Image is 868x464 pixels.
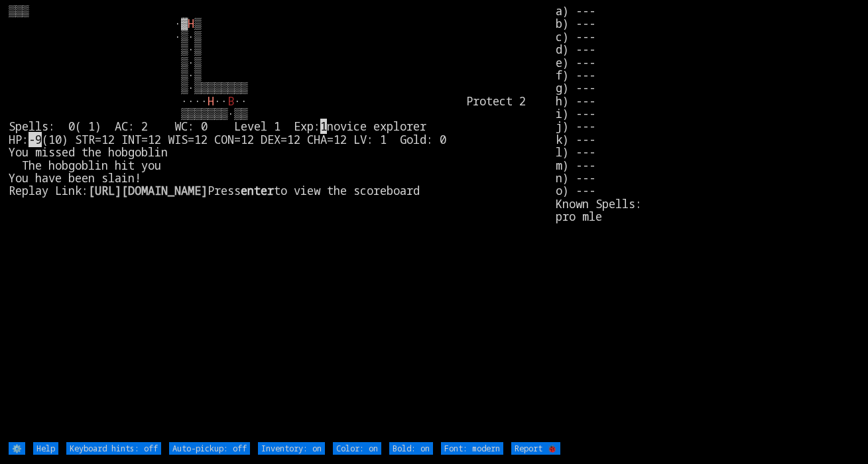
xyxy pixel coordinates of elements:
[88,183,208,198] a: [URL][DOMAIN_NAME]
[258,442,325,455] input: Inventory: on
[169,442,250,455] input: Auto-pickup: off
[441,442,503,455] input: Font: modern
[389,442,433,455] input: Bold: on
[9,442,25,455] input: ⚙️
[556,5,859,441] stats: a) --- b) --- c) --- d) --- e) --- f) --- g) --- h) --- i) --- j) --- k) --- l) --- m) --- n) ---...
[208,93,214,109] font: H
[66,442,161,455] input: Keyboard hints: off
[29,132,42,147] mark: -9
[9,5,556,441] larn: ▒▒▒ ·▓ ▒ ·▒·▒ ▒·▒ ▒·▒ ▒·▒ ▒·▒▒▒▒▒▒▒▒ ···· ·· ·· Protect 2 ▒▒▒▒▒▒▒·▒▒ Spells: 0( 1) AC: 2 WC: 0 Le...
[227,93,234,109] font: B
[188,16,194,31] font: H
[320,119,327,134] mark: 1
[511,442,560,455] input: Report 🐞
[241,183,274,198] b: enter
[33,442,58,455] input: Help
[333,442,381,455] input: Color: on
